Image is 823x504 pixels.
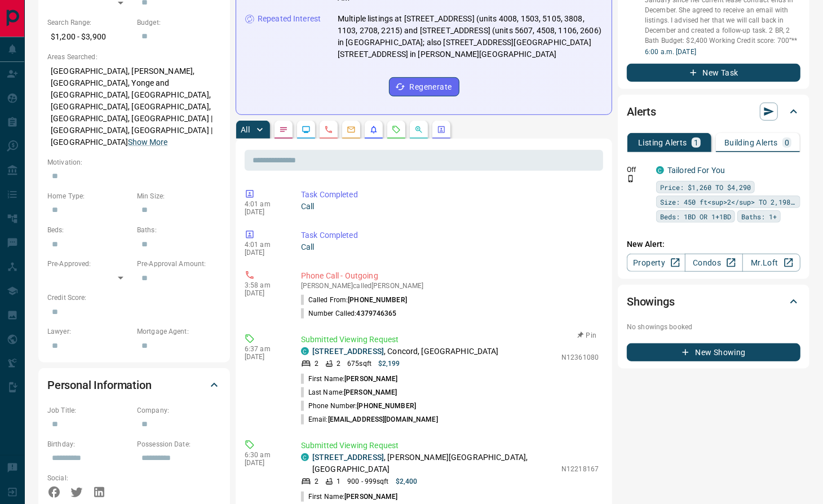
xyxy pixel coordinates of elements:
p: 4:01 am [245,241,284,249]
p: [DATE] [245,353,284,361]
div: condos.ca [656,166,664,174]
span: [PERSON_NAME] [344,375,397,383]
p: 1 [337,476,340,487]
p: [DATE] [245,289,284,297]
button: Show More [128,136,167,148]
span: [PHONE_NUMBER] [357,402,416,410]
p: First Name: [301,492,398,502]
p: Credit Score: [47,293,221,303]
h2: Alerts [627,103,656,121]
a: Mr.Loft [742,254,800,272]
p: Email: [301,414,438,425]
button: New Task [627,64,800,82]
span: Beds: 1BD OR 1+1BD [660,211,731,222]
p: $2,400 [396,476,418,487]
p: 1 [694,139,698,147]
p: Submitted Viewing Request [301,440,599,452]
span: [PERSON_NAME] [344,493,397,501]
p: $1,200 - $3,900 [47,28,131,46]
p: 4:01 am [245,200,284,208]
p: New Alert: [627,238,800,250]
p: 2 [337,359,340,369]
p: Phone Call - Outgoing [301,270,599,282]
p: N12361080 [561,352,599,362]
div: condos.ca [301,347,309,355]
p: [DATE] [245,459,284,467]
button: Regenerate [389,77,459,96]
svg: Requests [392,125,401,134]
svg: Calls [324,125,333,134]
a: [STREET_ADDRESS] [312,453,384,462]
div: Showings [627,288,800,315]
p: 2 [315,476,318,487]
p: Social: [47,473,131,483]
p: 2 [315,359,318,369]
p: Job Title: [47,405,131,415]
p: Building Alerts [724,139,778,147]
p: Pre-Approved: [47,259,131,269]
p: Called From: [301,295,407,305]
p: Submitted Viewing Request [301,334,599,346]
a: Condos [685,254,743,272]
svg: Emails [347,125,356,134]
svg: Push Notification Only [627,175,635,183]
p: Baths: [137,225,221,235]
span: Baths: 1+ [741,211,777,222]
p: Number Called: [301,308,397,319]
div: Personal Information [47,372,221,399]
p: Motivation: [47,157,221,167]
p: Pre-Approval Amount: [137,259,221,269]
h2: Personal Information [47,376,152,394]
p: Lawyer: [47,326,131,337]
p: , [PERSON_NAME][GEOGRAPHIC_DATA], [GEOGRAPHIC_DATA] [312,452,556,475]
button: New Showing [627,343,800,361]
span: [PHONE_NUMBER] [348,296,407,304]
p: Possession Date: [137,439,221,449]
p: First Name: [301,374,398,384]
p: Call [301,241,599,253]
p: 675 sqft [347,359,371,369]
p: Home Type: [47,191,131,201]
svg: Listing Alerts [369,125,378,134]
p: Mortgage Agent: [137,326,221,337]
button: Pin [570,330,603,341]
p: Task Completed [301,229,599,241]
div: Alerts [627,98,800,125]
p: Listing Alerts [638,139,687,147]
p: , Concord, [GEOGRAPHIC_DATA] [312,346,499,357]
p: All [241,126,250,134]
p: [DATE] [245,208,284,216]
a: Tailored For You [667,166,725,175]
span: [EMAIL_ADDRESS][DOMAIN_NAME] [328,415,438,423]
p: Min Size: [137,191,221,201]
p: Last Name: [301,387,397,397]
p: N12218167 [561,464,599,474]
p: 6:37 am [245,345,284,353]
h2: Showings [627,293,675,311]
span: [PERSON_NAME] [344,388,397,396]
p: Areas Searched: [47,52,221,62]
svg: Agent Actions [437,125,446,134]
p: Call [301,201,599,213]
p: [GEOGRAPHIC_DATA], [PERSON_NAME], [GEOGRAPHIC_DATA], Yonge and [GEOGRAPHIC_DATA], [GEOGRAPHIC_DAT... [47,62,221,152]
p: 900 - 999 sqft [347,476,388,487]
p: Company: [137,405,221,415]
p: No showings booked [627,322,800,332]
p: 0 [785,139,789,147]
svg: Lead Browsing Activity [302,125,311,134]
svg: Opportunities [414,125,423,134]
div: condos.ca [301,453,309,461]
p: Multiple listings at [STREET_ADDRESS] (units 4008, 1503, 5105, 3808, 1103, 2708, 2215) and [STREE... [338,13,603,60]
p: Budget: [137,17,221,28]
svg: Notes [279,125,288,134]
p: 3:58 am [245,281,284,289]
p: Birthday: [47,439,131,449]
span: 4379746365 [357,310,397,317]
p: Search Range: [47,17,131,28]
a: [STREET_ADDRESS] [312,347,384,356]
p: 6:30 am [245,451,284,459]
p: $2,199 [378,359,400,369]
p: Task Completed [301,189,599,201]
p: 6:00 a.m. [DATE] [645,47,800,57]
p: Repeated Interest [258,13,321,25]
